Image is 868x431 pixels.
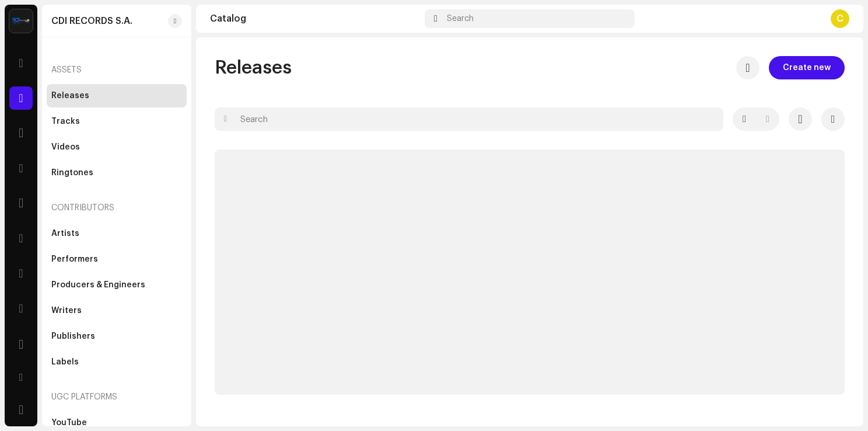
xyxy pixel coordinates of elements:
div: C [831,9,849,28]
div: Catalog [210,14,420,23]
div: Videos [51,142,80,152]
div: Tracks [51,117,80,126]
span: Search [447,14,474,23]
re-a-nav-header: Assets [47,56,187,84]
re-m-nav-item: Producers & Engineers [47,273,187,297]
span: Create new [783,56,831,79]
re-m-nav-item: Performers [47,248,187,271]
re-m-nav-item: Videos [47,135,187,159]
button: Create new [769,56,845,79]
div: Performers [51,255,98,264]
div: Labels [51,357,79,367]
div: Writers [51,306,82,315]
re-m-nav-item: Ringtones [47,161,187,185]
div: Artists [51,229,79,238]
span: Releases [215,56,292,79]
img: 5a313ab8-4ea5-4807-8faa-a071179ed9d3 [9,9,33,33]
re-m-nav-item: Artists [47,222,187,245]
div: Releases [51,91,89,100]
re-m-nav-item: Labels [47,350,187,374]
input: Search [215,107,723,131]
re-m-nav-item: Publishers [47,325,187,348]
re-m-nav-item: Tracks [47,110,187,133]
re-m-nav-item: Writers [47,299,187,322]
re-a-nav-header: Contributors [47,194,187,222]
re-m-nav-item: Releases [47,84,187,107]
div: CDI RECORDS S.A. [51,16,132,26]
div: Producers & Engineers [51,280,145,290]
re-a-nav-header: UGC Platforms [47,383,187,411]
div: YouTube [51,418,87,427]
div: Ringtones [51,168,93,178]
div: Publishers [51,332,95,341]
